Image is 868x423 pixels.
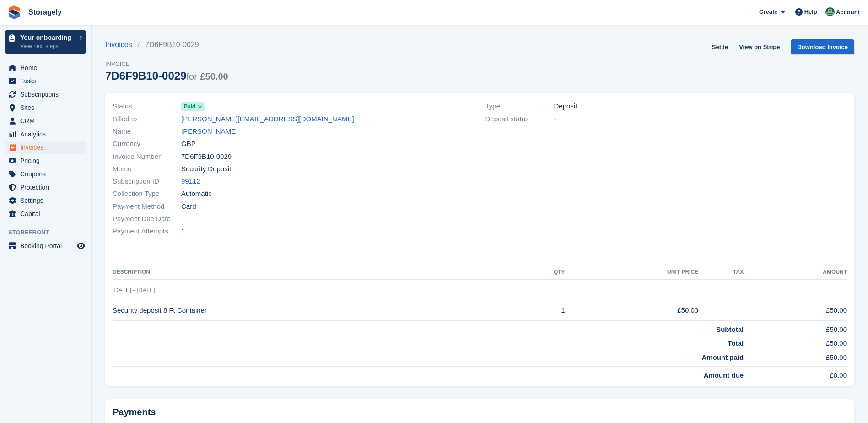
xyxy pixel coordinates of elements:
span: Create [759,7,777,16]
a: Preview store [75,240,86,251]
a: menu [5,114,86,127]
span: CRM [20,114,75,127]
a: menu [5,239,86,252]
td: -£50.00 [744,349,847,367]
a: menu [5,181,86,194]
th: Description [113,265,517,280]
span: Status [113,101,181,112]
span: Subscriptions [20,88,75,101]
span: Invoices [20,141,75,154]
span: Invoice [105,60,228,69]
h2: Payments [113,407,847,418]
strong: Amount due [704,371,744,379]
span: Memo [113,164,181,174]
span: Booking Portal [20,239,75,252]
a: menu [5,88,86,101]
a: menu [5,61,86,74]
span: Home [20,61,75,74]
span: Paid [184,103,195,111]
a: Download Invoice [791,39,854,54]
span: Payment Method [113,201,181,212]
span: Automatic [181,189,212,199]
span: Storefront [8,228,91,237]
a: View on Stripe [735,39,783,54]
div: 7D6F9B10-0029 [105,70,228,82]
th: QTY [517,265,565,280]
span: Payment Attempts [113,226,181,237]
span: Deposit status [485,114,554,125]
span: Card [181,201,196,212]
span: Currency [113,139,181,149]
span: for [186,71,197,81]
span: Type [485,101,554,112]
span: Pricing [20,154,75,167]
a: 99112 [181,176,200,187]
span: Invoice Number [113,152,181,162]
span: [DATE] - [DATE] [113,287,155,293]
span: Payment Due Date [113,214,181,224]
td: £50.00 [744,335,847,349]
a: Storagely [25,5,65,20]
p: View next steps [20,42,75,50]
a: menu [5,168,86,180]
a: [PERSON_NAME][EMAIL_ADDRESS][DOMAIN_NAME] [181,114,354,125]
a: Invoices [105,39,138,50]
span: Settings [20,194,75,207]
a: menu [5,101,86,114]
nav: breadcrumbs [105,39,228,50]
img: stora-icon-8386f47178a22dfd0bd8f6a31ec36ba5ce8667c1dd55bd0f319d3a0aa187defe.svg [7,5,21,19]
span: Capital [20,207,75,220]
a: menu [5,128,86,141]
img: Stora Rotala Users [825,7,835,16]
span: Deposit [554,101,577,112]
td: 1 [517,300,565,321]
span: Protection [20,181,75,194]
strong: Amount paid [702,353,744,361]
a: Your onboarding View next steps [5,30,86,54]
span: 7D6F9B10-0029 [181,152,232,162]
span: 1 [181,226,185,237]
span: Help [804,7,817,16]
a: menu [5,154,86,167]
a: Settle [708,39,732,54]
span: Security Deposit [181,164,231,174]
a: menu [5,75,86,87]
span: Coupons [20,168,75,180]
span: GBP [181,139,196,149]
span: Collection Type [113,189,181,199]
span: £50.00 [200,71,228,81]
td: £50.00 [565,300,699,321]
td: £0.00 [744,367,847,381]
p: Your onboarding [20,34,75,41]
span: Name [113,126,181,137]
td: £50.00 [744,300,847,321]
strong: Subtotal [716,325,744,333]
span: Analytics [20,128,75,141]
span: Account [836,8,860,17]
span: - [554,114,556,125]
span: Tasks [20,75,75,87]
span: Sites [20,101,75,114]
a: menu [5,141,86,154]
a: Paid [181,101,205,112]
td: £50.00 [744,320,847,335]
td: Security deposit 8 Ft Container [113,300,517,321]
th: Amount [744,265,847,280]
a: menu [5,194,86,207]
span: Subscription ID [113,176,181,187]
span: Billed to [113,114,181,125]
a: menu [5,207,86,220]
th: Unit Price [565,265,699,280]
strong: Total [728,339,744,347]
a: [PERSON_NAME] [181,126,237,137]
th: Tax [698,265,744,280]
